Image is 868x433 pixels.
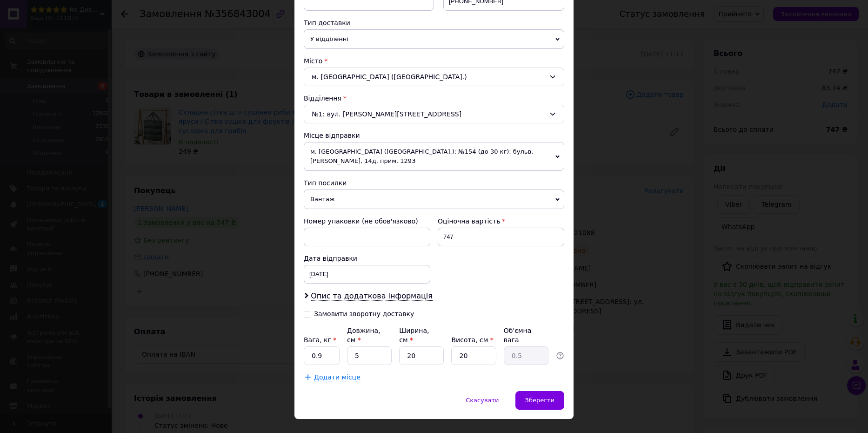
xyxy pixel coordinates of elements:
[304,216,430,226] div: Номер упаковки (не обов'язково)
[304,336,336,344] label: Вага, кг
[304,68,564,86] div: м. [GEOGRAPHIC_DATA] ([GEOGRAPHIC_DATA].)
[314,310,414,318] div: Замовити зворотну доставку
[314,373,361,381] span: Додати місце
[466,397,499,404] span: Скасувати
[304,105,564,123] div: №1: вул. [PERSON_NAME][STREET_ADDRESS]
[451,336,493,344] label: Висота, см
[304,132,360,139] span: Місце відправки
[304,179,347,187] span: Тип посилки
[311,291,433,301] span: Опис та додаткова інформація
[304,254,430,263] div: Дата відправки
[304,142,564,171] span: м. [GEOGRAPHIC_DATA] ([GEOGRAPHIC_DATA].): №154 (до 30 кг): бульв. [PERSON_NAME], 14д, прим. 1293
[438,216,564,226] div: Оціночна вартість
[399,327,429,344] label: Ширина, см
[304,19,350,27] span: Тип доставки
[504,326,548,345] div: Об'ємна вага
[304,94,564,103] div: Відділення
[304,189,564,209] span: Вантаж
[304,56,564,66] div: Місто
[304,29,564,49] span: У відділенні
[525,397,554,404] span: Зберегти
[347,327,381,344] label: Довжина, см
